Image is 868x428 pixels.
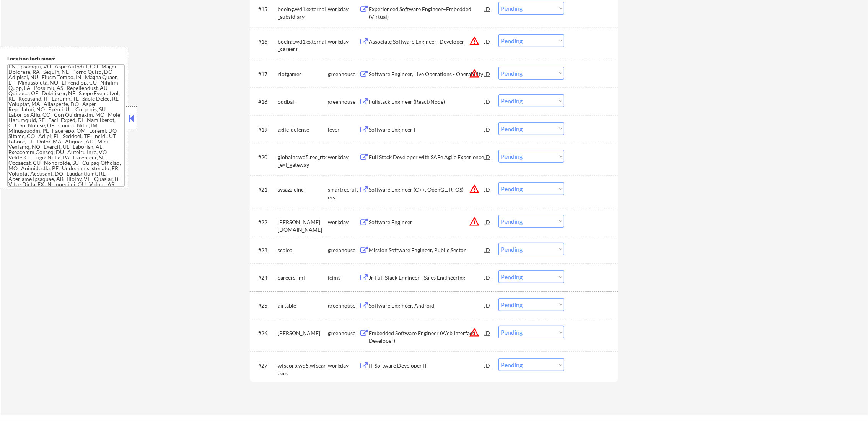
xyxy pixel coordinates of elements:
[258,38,272,46] div: #16
[484,270,491,284] div: JD
[328,126,359,133] div: lever
[369,329,484,344] div: Embedded Software Engineer (Web Interface Developer)
[258,302,272,309] div: #25
[258,153,272,161] div: #20
[369,274,484,282] div: Jr Full Stack Engineer - Sales Engineering
[258,126,272,133] div: #19
[369,302,484,309] div: Software Engineer, Android
[258,274,272,282] div: #24
[278,362,328,377] div: wfscorp.wd5.wfscareers
[369,70,484,78] div: Software Engineer, Live Operations - Operability
[484,67,491,81] div: JD
[278,246,328,254] div: scaleai
[258,218,272,226] div: #22
[328,218,359,226] div: workday
[484,122,491,136] div: JD
[278,218,328,233] div: [PERSON_NAME][DOMAIN_NAME]
[484,94,491,108] div: JD
[469,36,480,46] button: warning_amber
[258,246,272,254] div: #23
[278,153,328,168] div: globalhr.wd5.rec_rtx_ext_gateway
[369,218,484,226] div: Software Engineer
[369,246,484,254] div: Mission Software Engineer, Public Sector
[369,153,484,161] div: Full Stack Developer with SAFe Agile Experience
[278,126,328,133] div: agile-defense
[258,98,272,106] div: #18
[328,186,359,201] div: smartrecruiters
[278,5,328,20] div: boeing.wd1.external_subsidiary
[484,34,491,48] div: JD
[484,150,491,164] div: JD
[7,55,125,62] div: Location Inclusions:
[258,329,272,337] div: #26
[484,326,491,340] div: JD
[484,215,491,229] div: JD
[484,358,491,372] div: JD
[328,329,359,337] div: greenhouse
[328,362,359,369] div: workday
[469,216,480,227] button: warning_amber
[258,5,272,13] div: #15
[278,38,328,53] div: boeing.wd1.external_careers
[258,186,272,194] div: #21
[258,362,272,369] div: #27
[369,38,484,46] div: Associate Software Engineer–Developer
[369,362,484,369] div: IT Software Developer II
[258,70,272,78] div: #17
[328,153,359,161] div: workday
[278,70,328,78] div: riotgames
[484,182,491,196] div: JD
[278,302,328,309] div: airtable
[278,329,328,337] div: [PERSON_NAME]
[278,186,328,194] div: sysazzleinc
[484,2,491,16] div: JD
[369,186,484,194] div: Software Engineer (C++, OpenGL, RTOS)
[369,5,484,20] div: Experienced Software Engineer–Embedded (Virtual)
[369,126,484,133] div: Software Engineer I
[369,98,484,106] div: Fullstack Engineer (React/Node)
[328,5,359,13] div: workday
[328,38,359,46] div: workday
[278,274,328,282] div: careers-lmi
[328,70,359,78] div: greenhouse
[278,98,328,106] div: oddball
[469,184,480,194] button: warning_amber
[328,246,359,254] div: greenhouse
[328,274,359,282] div: icims
[328,98,359,106] div: greenhouse
[328,302,359,309] div: greenhouse
[484,243,491,257] div: JD
[469,68,480,79] button: warning_amber
[484,298,491,312] div: JD
[469,327,480,338] button: warning_amber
